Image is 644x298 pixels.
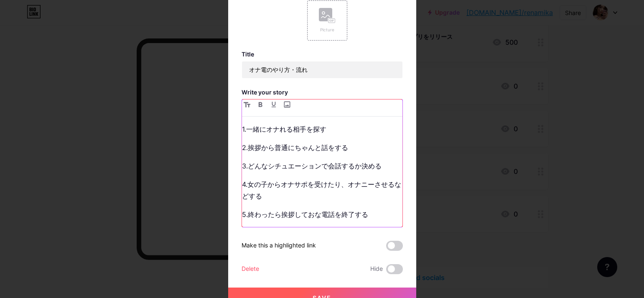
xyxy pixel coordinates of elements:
input: Title [242,61,402,78]
div: Picture [319,27,336,33]
p: 1.一緒にオナれる相手を探す [242,123,402,135]
h3: Write your story [242,89,403,96]
p: 3.どんなシチュエーションで会話するか決める [242,160,402,172]
div: Make this a highlighted link [242,241,316,251]
h3: Title [242,51,403,58]
p: 2.挨拶から普通にちゃんと話をする [242,142,402,153]
span: Hide [370,264,383,274]
p: 5.終わったら挨拶しておな電話を終了する [242,209,402,220]
div: Delete [242,264,259,274]
p: 4.女の子からオナサポを受けたり、オナニーさせるなどする [242,178,402,202]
